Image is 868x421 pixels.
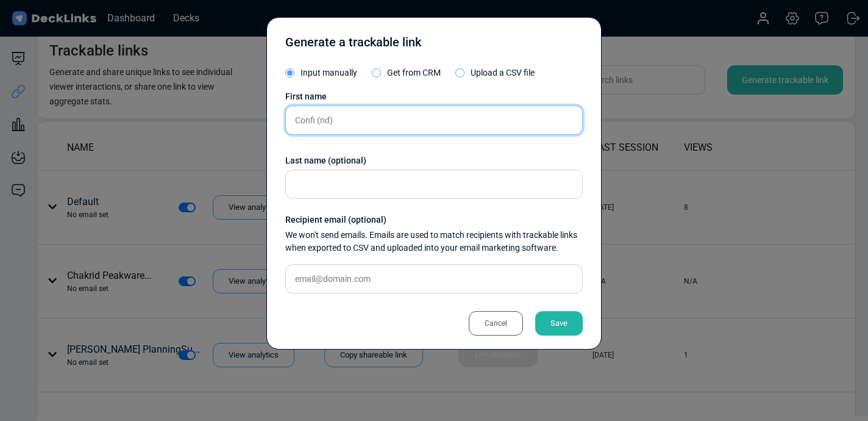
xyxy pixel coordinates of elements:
span: Get from CRM [387,68,441,77]
input: email@domain.com [285,264,583,293]
span: Input manually [301,68,357,77]
div: Cancel [469,311,523,336]
div: Generate a trackable link [285,33,421,57]
div: First name [285,90,583,103]
span: Upload a CSV file [471,68,535,77]
div: Last name (optional) [285,154,583,167]
div: Save [535,311,583,336]
div: Recipient email (optional) [285,214,583,226]
div: We won't send emails. Emails are used to match recipients with trackable links when exported to C... [285,229,583,254]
